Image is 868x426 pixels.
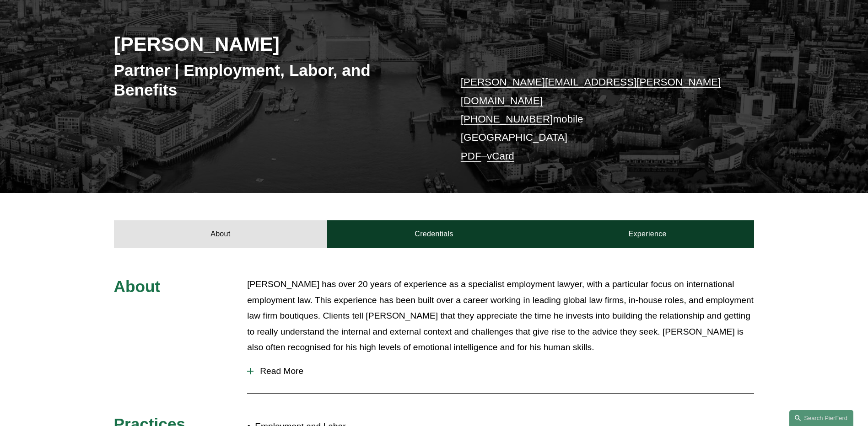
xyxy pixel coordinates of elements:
h3: Partner | Employment, Labor, and Benefits [114,60,434,100]
span: Read More [253,366,754,376]
a: PDF [461,150,481,162]
span: About [114,277,161,295]
a: [PERSON_NAME][EMAIL_ADDRESS][PERSON_NAME][DOMAIN_NAME] [461,76,721,106]
a: vCard [487,150,514,162]
a: Search this site [789,410,853,426]
p: [PERSON_NAME] has over 20 years of experience as a specialist employment lawyer, with a particula... [247,277,754,356]
button: Read More [247,359,754,383]
a: About [114,220,328,248]
h2: [PERSON_NAME] [114,32,434,56]
p: mobile [GEOGRAPHIC_DATA] – [461,73,728,165]
a: Experience [541,220,755,248]
a: [PHONE_NUMBER] [461,113,553,125]
a: Credentials [327,220,541,248]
